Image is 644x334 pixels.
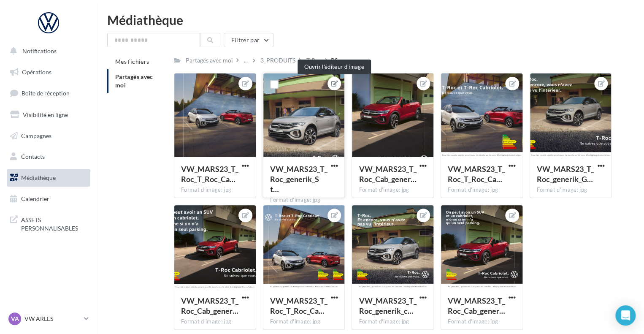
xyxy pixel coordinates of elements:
[615,305,636,326] div: Open Intercom Messenger
[23,111,68,118] span: Visibilité en ligne
[359,186,427,194] div: Format d'image: jpg
[224,33,273,47] button: Filtrer par
[5,190,92,208] a: Calendrier
[448,296,505,315] span: VW_MARS23_T_Roc_Cab_generik_carre
[242,54,249,66] div: ...
[537,164,594,184] span: VW_MARS23_T_Roc_generik_GMB
[21,132,51,139] span: Campagnes
[5,63,92,81] a: Opérations
[21,214,87,232] span: ASSETS PERSONNALISABLES
[331,56,338,65] div: RS
[448,186,516,194] div: Format d'image: jpg
[107,14,634,26] div: Médiathèque
[21,153,45,160] span: Contacts
[448,164,505,184] span: VW_MARS23_T_Roc_T_Roc_Cab_generik_GMB
[5,148,92,166] a: Contacts
[115,73,153,89] span: Partagés avec moi
[5,127,92,145] a: Campagnes
[5,211,92,236] a: ASSETS PERSONNALISABLES
[448,318,516,326] div: Format d'image: jpg
[21,195,49,202] span: Calendrier
[359,164,416,184] span: VW_MARS23_T_Roc_Cab_generik_Story
[270,318,338,326] div: Format d'image: jpg
[181,164,238,184] span: VW_MARS23_T_Roc_T_Roc_Cab_generik_Story
[537,186,605,194] div: Format d'image: jpg
[7,311,90,327] a: VA VW ARLES
[181,296,238,315] span: VW_MARS23_T_Roc_Cab_generik_GMB
[181,318,249,326] div: Format d'image: jpg
[21,174,56,181] span: Médiathèque
[11,315,19,323] span: VA
[359,296,416,315] span: VW_MARS23_T_Roc_generik_carre
[22,47,57,54] span: Notifications
[270,296,327,315] span: VW_MARS23_T_Roc_T_Roc_Cab_generik_carre
[22,90,70,97] span: Boîte de réception
[306,56,322,65] div: T-Roc
[359,318,427,326] div: Format d'image: jpg
[5,84,92,102] a: Boîte de réception
[5,169,92,187] a: Médiathèque
[22,68,51,76] span: Opérations
[24,315,81,323] p: VW ARLES
[115,58,149,65] span: Mes fichiers
[5,42,89,60] button: Notifications
[5,106,92,124] a: Visibilité en ligne
[270,196,338,204] div: Format d'image: jpg
[260,56,295,65] div: 3_PRODUITS
[181,186,249,194] div: Format d'image: jpg
[298,60,371,74] div: Ouvrir l'éditeur d’image
[186,56,233,65] div: Partagés avec moi
[270,164,327,194] span: VW_MARS23_T_Roc_generik_Story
